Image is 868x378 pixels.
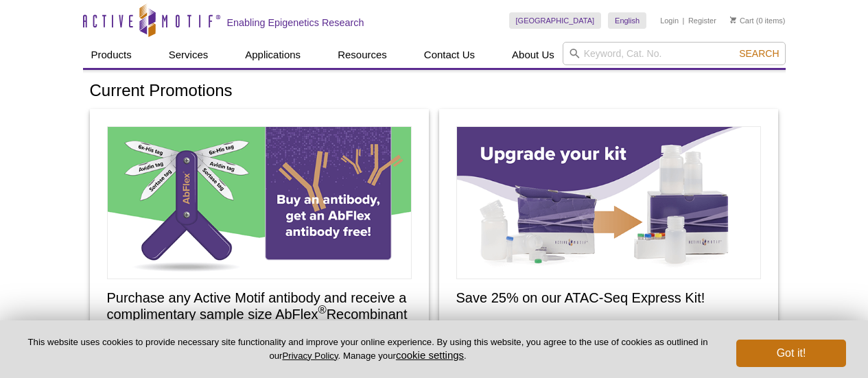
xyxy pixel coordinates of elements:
[318,304,326,317] sup: ®
[329,42,395,68] a: Resources
[688,16,716,25] a: Register
[735,47,783,60] button: Search
[563,42,786,65] input: Keyword, Cat. No.
[608,12,646,29] a: English
[416,42,483,68] a: Contact Us
[683,12,685,29] li: |
[504,42,563,68] a: About Us
[456,290,761,306] h2: Save 25% on our ATAC-Seq Express Kit!
[556,319,607,330] strong: ATACUP25
[227,16,364,29] h2: Enabling Epigenetics Research
[90,82,779,102] h1: Current Promotions
[736,340,846,367] button: Got it!
[660,16,679,25] a: Login
[730,16,736,23] img: Your Cart
[282,351,338,361] a: Privacy Policy
[107,290,412,339] h2: Purchase any Active Motif antibody and receive a complimentary sample size AbFlex Recombinant Ant...
[161,42,217,68] a: Services
[22,336,714,362] p: This website uses cookies to provide necessary site functionality and improve your online experie...
[456,316,761,333] h3: Reference promo code on your order.
[396,349,464,361] button: cookie settings
[107,126,412,279] img: Free Sample Size AbFlex Antibody
[509,12,602,29] a: [GEOGRAPHIC_DATA]
[456,126,761,279] img: Save on ATAC-Seq Express Assay Kit
[83,42,140,68] a: Products
[730,16,754,25] a: Cart
[739,48,779,59] span: Search
[237,42,309,68] a: Applications
[730,12,786,29] li: (0 items)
